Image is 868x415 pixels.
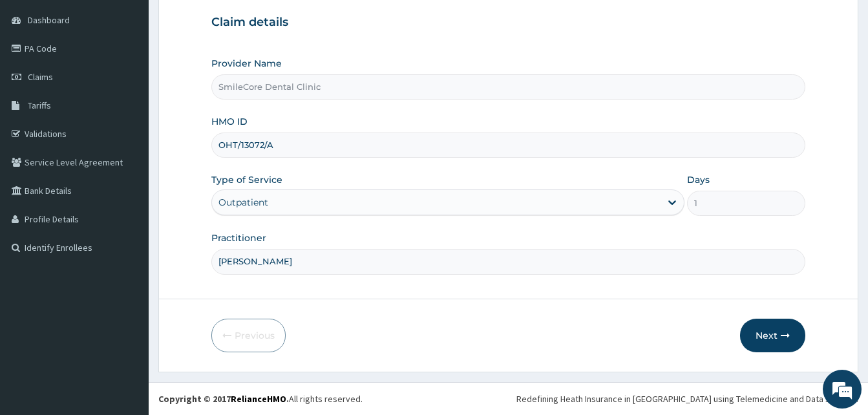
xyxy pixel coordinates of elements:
[6,277,246,323] textarea: Type your message and hit 'Enter'
[740,319,805,352] button: Next
[24,65,52,97] img: d_794563401_company_1708531726252_794563401
[149,382,868,415] footer: All rights reserved.
[516,392,858,405] div: Redefining Heath Insurance in [GEOGRAPHIC_DATA] using Telemedicine and Data Science!
[211,133,805,158] input: Enter HMO ID
[211,115,248,128] label: HMO ID
[211,173,282,186] label: Type of Service
[211,57,282,70] label: Provider Name
[211,16,805,30] h3: Claim details
[687,173,710,186] label: Days
[211,231,266,244] label: Practitioner
[28,100,51,111] span: Tariffs
[28,71,53,83] span: Claims
[231,393,286,405] a: RelianceHMO
[75,125,178,255] span: We're online!
[211,319,286,352] button: Previous
[28,14,70,26] span: Dashboard
[158,393,289,405] strong: Copyright © 2017 .
[67,72,217,89] div: Chat with us now
[218,196,268,209] div: Outpatient
[211,249,805,274] input: Enter Name
[212,6,243,37] div: Minimize live chat window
